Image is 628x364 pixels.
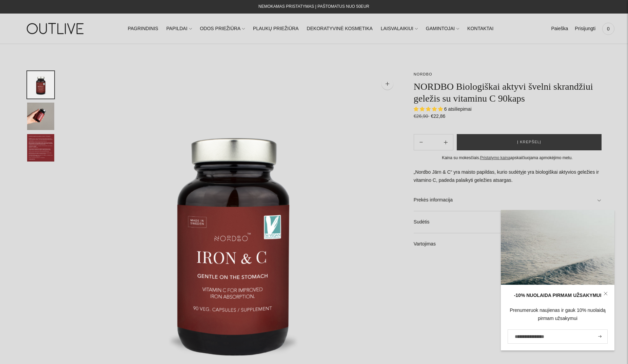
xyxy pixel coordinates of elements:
span: 0 [604,24,613,34]
h1: NORDBO Biologiškai aktyvi švelni skrandžiui geležis su vitaminu C 90kaps [414,81,601,104]
div: -10% NUOLAIDA PIRMAM UŽSAKYMUI [508,292,608,300]
span: €22,86 [431,113,446,119]
a: Pristatymo kaina [480,155,510,160]
button: Translation missing: en.general.accessibility.image_thumbail [27,103,54,130]
div: Kaina su mokesčiais. apskaičiuojama apmokėjimo metu. [414,154,601,162]
a: Vartojimas [414,233,601,255]
a: ODOS PRIEŽIŪRA [200,21,245,36]
input: Product quantity [428,137,438,147]
img: OUTLIVE [14,17,98,40]
button: Subtract product quantity [438,134,453,150]
span: Į krepšelį [517,139,541,146]
a: KONTAKTAI [467,21,493,36]
button: Translation missing: en.general.accessibility.image_thumbail [27,71,54,99]
s: €26,90 [414,113,430,119]
a: 0 [602,21,614,36]
p: „Nordbo Järn & C“ yra maisto papildas, kurio sudėtyje yra biologiškai aktyvios geležies ir vitami... [414,168,601,185]
a: PAGRINDINIS [128,21,158,36]
a: Prisijungti [575,21,595,36]
span: 6 atsiliepimai [444,106,472,112]
a: DEKORATYVINĖ KOSMETIKA [307,21,373,36]
button: Į krepšelį [457,134,602,150]
button: Translation missing: en.general.accessibility.image_thumbail [27,134,54,162]
a: GAMINTOJAI [426,21,459,36]
a: PAPILDAI [166,21,192,36]
a: Paieška [551,21,568,36]
a: NORDBO [414,72,432,76]
a: PLAUKŲ PRIEŽIŪRA [253,21,299,36]
a: LAISVALAIKIUI [381,21,418,36]
button: Add product quantity [414,134,428,150]
a: Sudėtis [414,211,601,233]
span: 5.00 stars [414,106,444,112]
a: Prekės informacija [414,189,601,211]
div: NEMOKAMAS PRISTATYMAS Į PAŠTOMATUS NUO 50EUR [258,3,369,11]
div: Prenumeruok naujienas ir gauk 10% nuolaidą pirmam užsakymui [508,306,608,323]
